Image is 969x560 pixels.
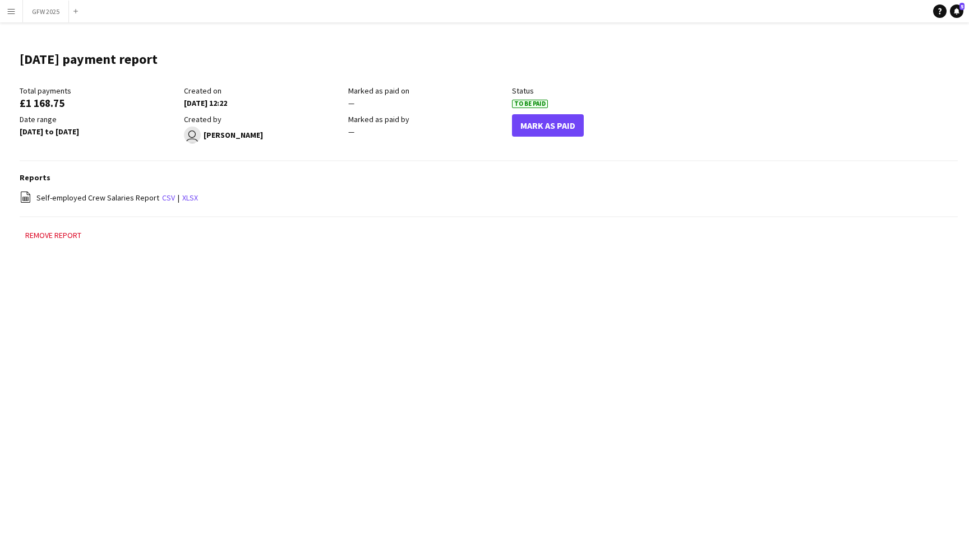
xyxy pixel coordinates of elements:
[20,98,178,108] div: £1 168.75
[348,114,507,124] div: Marked as paid by
[348,98,354,108] span: —
[512,86,671,96] div: Status
[950,4,963,18] a: 5
[20,114,178,124] div: Date range
[36,193,159,203] span: Self-employed Crew Salaries Report
[512,114,584,137] button: Mark As Paid
[20,127,178,137] div: [DATE] to [DATE]
[512,100,548,108] span: To Be Paid
[20,172,958,183] h3: Reports
[184,114,343,124] div: Created by
[184,86,343,96] div: Created on
[162,193,175,203] a: csv
[20,86,178,96] div: Total payments
[184,127,343,143] div: [PERSON_NAME]
[23,1,69,22] button: GFW 2025
[182,193,198,203] a: xlsx
[959,3,965,10] span: 5
[348,127,354,137] span: —
[348,86,507,96] div: Marked as paid on
[20,51,158,68] h1: [DATE] payment report
[20,191,958,205] div: |
[184,98,343,108] div: [DATE] 12:22
[20,228,87,242] button: Remove report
